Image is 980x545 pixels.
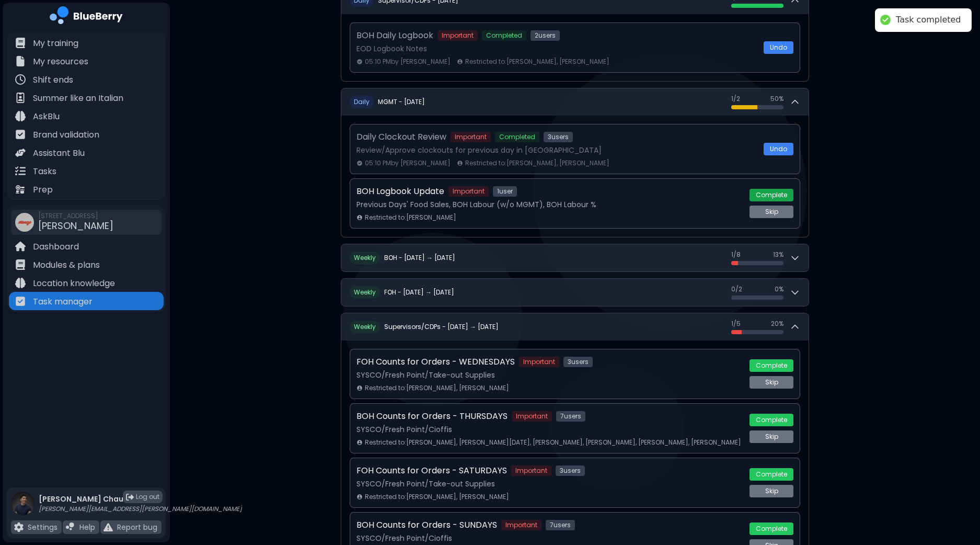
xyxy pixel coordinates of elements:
[15,259,26,270] img: file icon
[356,464,507,477] p: FOH Counts for Orders - SATURDAYS
[764,143,793,155] button: Undo
[33,147,85,160] p: Assistant Blu
[356,410,508,423] p: BOH Counts for Orders - THURSDAYS
[341,88,809,116] button: DailyMGMT - [DATE]1/250%
[493,186,517,197] span: 1 user
[15,56,26,66] img: file icon
[14,523,24,532] img: file icon
[731,320,741,328] span: 1 / 5
[356,44,757,53] p: EOD Logbook Notes
[15,38,26,48] img: file icon
[39,494,242,504] p: [PERSON_NAME] Chau
[451,132,491,142] span: Important
[11,492,34,526] img: profile photo
[15,213,34,232] img: company thumbnail
[495,132,539,142] span: Completed
[750,359,793,372] button: Complete
[556,411,585,422] span: 7 user s
[512,411,552,422] span: Important
[731,95,740,103] span: 1 / 2
[365,213,456,222] span: Restricted to: [PERSON_NAME]
[365,58,451,66] span: 05:10 PM by [PERSON_NAME]
[356,356,515,368] p: FOH Counts for Orders - WEDNESDAYS
[15,166,26,176] img: file icon
[103,523,113,532] img: file icon
[33,92,123,105] p: Summer like an Italian
[33,74,73,86] p: Shift ends
[764,41,793,54] button: Undo
[15,147,26,158] img: file icon
[356,425,743,434] p: SYSCO/Fresh Point/Cioffis
[365,384,509,392] span: Restricted to: [PERSON_NAME], [PERSON_NAME]
[350,252,380,264] span: W
[33,37,78,50] p: My training
[28,523,57,532] p: Settings
[39,505,242,513] p: [PERSON_NAME][EMAIL_ADDRESS][PERSON_NAME][DOMAIN_NAME]
[350,321,380,333] span: W
[15,278,26,288] img: file icon
[771,320,783,328] span: 20 %
[356,519,497,531] p: BOH Counts for Orders - SUNDAYS
[360,288,376,297] span: eekly
[384,288,454,297] h2: FOH - [DATE] → [DATE]
[33,259,100,271] p: Modules & plans
[448,186,489,197] span: Important
[750,414,793,426] button: Complete
[563,357,593,367] span: 3 user s
[465,159,609,167] span: Restricted to: [PERSON_NAME], [PERSON_NAME]
[437,30,478,41] span: Important
[365,438,741,447] span: Restricted to: [PERSON_NAME], [PERSON_NAME][DATE], [PERSON_NAME], [PERSON_NAME], [PERSON_NAME], [...
[770,95,783,103] span: 50 %
[341,313,809,340] button: WeeklySupervisors/CDPs - [DATE] → [DATE]1/520%
[482,30,526,41] span: Completed
[896,15,961,26] div: Task completed
[365,159,451,167] span: 05:10 PM by [PERSON_NAME]
[33,55,88,68] p: My resources
[356,200,743,209] p: Previous Days' Food Sales, BOH Labour (w/o MGMT), BOH Labour %
[66,523,75,532] img: file icon
[33,241,79,253] p: Dashboard
[356,145,757,155] p: Review/Approve clockouts for previous day in [GEOGRAPHIC_DATA]
[750,468,793,481] button: Complete
[356,370,743,380] p: SYSCO/Fresh Point/Take-out Supplies
[750,376,793,389] button: Skip
[750,523,793,535] button: Complete
[350,96,374,108] span: D
[378,98,425,106] h2: MGMT - [DATE]
[33,277,115,290] p: Location knowledge
[350,286,380,299] span: W
[356,185,444,198] p: BOH Logbook Update
[50,6,123,28] img: company logo
[33,184,53,196] p: Prep
[750,206,793,218] button: Skip
[360,253,376,262] span: eekly
[341,244,809,271] button: WeeklyBOH - [DATE] → [DATE]1/813%
[511,465,551,476] span: Important
[15,93,26,103] img: file icon
[546,520,575,530] span: 7 user s
[773,251,783,259] span: 13 %
[79,523,95,532] p: Help
[384,323,499,331] h2: Supervisors/CDPs - [DATE] → [DATE]
[15,111,26,121] img: file icon
[358,97,370,106] span: aily
[38,219,113,232] span: [PERSON_NAME]
[38,212,113,220] span: [STREET_ADDRESS]
[33,110,60,123] p: AskBlu
[33,296,93,308] p: Task manager
[356,479,743,489] p: SYSCO/Fresh Point/Take-out Supplies
[341,279,809,306] button: WeeklyFOH - [DATE] → [DATE]0/20%
[356,533,743,543] p: SYSCO/Fresh Point/Cioffis
[33,129,99,141] p: Brand validation
[15,74,26,85] img: file icon
[356,29,433,42] p: BOH Daily Logbook
[750,430,793,443] button: Skip
[556,465,585,476] span: 3 user s
[356,131,446,143] p: Daily Clockout Review
[33,165,56,178] p: Tasks
[117,523,157,532] p: Report bug
[15,296,26,306] img: file icon
[365,493,509,501] span: Restricted to: [PERSON_NAME], [PERSON_NAME]
[731,285,742,293] span: 0 / 2
[15,241,26,252] img: file icon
